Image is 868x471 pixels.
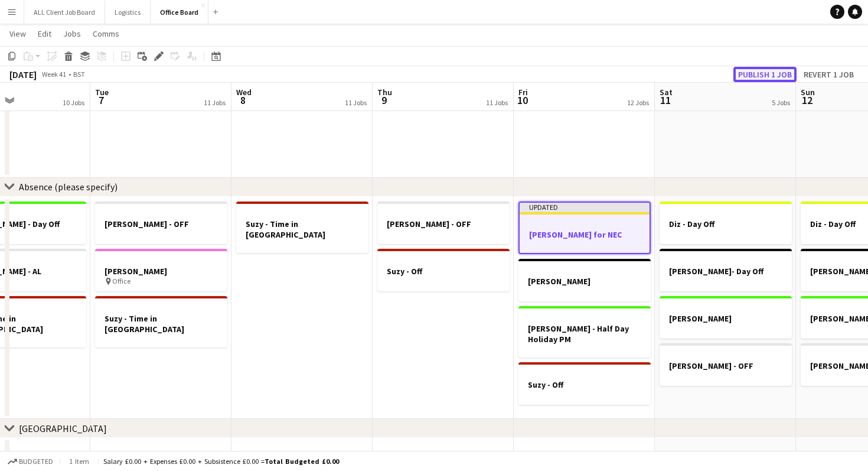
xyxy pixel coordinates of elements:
span: Wed [236,87,252,98]
span: Sun [801,87,815,98]
span: Office [112,277,130,285]
app-job-card: [PERSON_NAME]- Day Off [660,249,792,291]
h3: Suzy - Off [377,266,510,277]
app-job-card: Suzy - Time in [GEOGRAPHIC_DATA] [236,202,368,253]
h3: [PERSON_NAME] - OFF [95,219,227,229]
div: BST [73,70,85,79]
div: Absence (please specify) [19,181,118,193]
app-job-card: [PERSON_NAME] - OFF [377,202,510,244]
button: Revert 1 job [799,67,859,82]
div: 11 Jobs [486,98,508,107]
h3: [PERSON_NAME] for NEC [520,229,650,240]
h3: [PERSON_NAME] - OFF [660,360,792,371]
h3: [PERSON_NAME] - OFF [377,219,510,229]
a: Edit [33,26,56,41]
span: 9 [376,93,392,107]
span: Total Budgeted £0.00 [265,457,339,466]
span: Jobs [63,28,81,39]
app-job-card: [PERSON_NAME] Office [95,249,227,291]
span: Comms [93,28,119,39]
h3: Diz - Day Off [660,219,792,229]
span: Sat [660,87,673,98]
app-job-card: [PERSON_NAME] - OFF [660,343,792,386]
span: 7 [93,93,109,107]
h3: [PERSON_NAME] [660,313,792,324]
button: Office Board [151,1,208,24]
span: 12 [799,93,815,107]
app-job-card: [PERSON_NAME] [660,296,792,339]
span: 11 [658,93,673,107]
app-job-card: [PERSON_NAME] - Half Day Holiday PM [518,306,651,358]
span: Fri [518,87,528,98]
app-job-card: Updated[PERSON_NAME] for NEC [518,202,651,254]
app-job-card: Diz - Day Off [660,202,792,244]
span: Tue [95,87,109,98]
div: 12 Jobs [627,98,649,107]
span: View [9,28,26,39]
span: 1 item [65,457,93,466]
a: View [5,26,31,41]
div: [GEOGRAPHIC_DATA] [19,423,107,434]
h3: Suzy - Off [518,379,651,390]
app-job-card: Suzy - Off [377,249,510,291]
div: Updated [520,203,650,212]
div: Salary £0.00 + Expenses £0.00 + Subsistence £0.00 = [103,457,339,466]
a: Comms [88,26,124,41]
h3: [PERSON_NAME] [95,266,227,277]
div: 11 Jobs [345,98,367,107]
span: Budgeted [19,457,53,466]
span: 10 [517,93,528,107]
div: 10 Jobs [63,98,84,107]
button: Budgeted [6,455,55,468]
span: Edit [38,28,51,39]
h3: Suzy - Time in [GEOGRAPHIC_DATA] [236,219,368,240]
span: Thu [377,87,392,98]
button: ALL Client Job Board [24,1,105,24]
a: Jobs [58,26,86,41]
button: Logistics [105,1,151,24]
div: 11 Jobs [204,98,226,107]
div: 5 Jobs [772,98,790,107]
span: Week 41 [39,70,68,79]
app-job-card: [PERSON_NAME] [518,259,651,301]
h3: Suzy - Time in [GEOGRAPHIC_DATA] [95,313,227,334]
app-job-card: Suzy - Time in [GEOGRAPHIC_DATA] [95,296,227,347]
h3: [PERSON_NAME] [518,276,651,287]
h3: [PERSON_NAME] - Half Day Holiday PM [518,323,651,345]
span: 8 [234,93,252,107]
app-job-card: [PERSON_NAME] - OFF [95,202,227,244]
h3: [PERSON_NAME]- Day Off [660,266,792,277]
button: Publish 1 job [733,67,797,82]
div: [DATE] [9,69,37,80]
app-job-card: Suzy - Off [518,362,651,405]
